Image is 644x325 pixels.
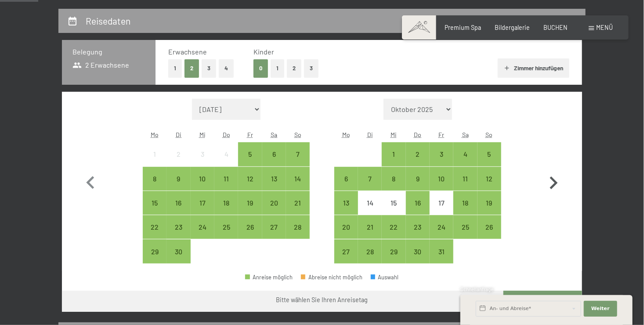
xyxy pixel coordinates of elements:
[286,215,310,239] div: Sun Sep 28 2025
[144,151,166,173] div: 1
[367,131,373,138] abbr: Dienstag
[143,239,166,263] div: Anreise möglich
[407,175,429,197] div: 9
[383,224,405,246] div: 22
[358,167,382,191] div: Tue Oct 07 2025
[382,191,405,215] div: Anreise nicht möglich
[166,215,190,239] div: Anreise möglich
[215,199,237,221] div: 18
[382,142,405,166] div: Anreise möglich
[478,167,501,191] div: Anreise möglich
[247,131,253,138] abbr: Freitag
[406,191,430,215] div: Anreise möglich
[286,191,310,215] div: Sun Sep 21 2025
[406,167,430,191] div: Thu Oct 09 2025
[245,274,293,280] div: Anreise möglich
[238,167,262,191] div: Fri Sep 12 2025
[584,301,617,317] button: Weiter
[359,199,381,221] div: 14
[287,151,309,173] div: 7
[144,199,166,221] div: 15
[215,224,237,246] div: 25
[445,24,481,31] a: Premium Spa
[478,215,501,239] div: Sun Oct 26 2025
[214,167,238,191] div: Thu Sep 11 2025
[478,215,501,239] div: Anreise möglich
[358,167,382,191] div: Anreise möglich
[454,151,476,173] div: 4
[359,224,381,246] div: 21
[263,199,285,221] div: 20
[431,151,452,173] div: 3
[168,47,207,56] span: Erwachsene
[382,215,405,239] div: Anreise möglich
[191,215,214,239] div: Wed Sep 24 2025
[286,215,310,239] div: Anreise möglich
[287,224,309,246] div: 28
[262,215,286,239] div: Sat Sep 27 2025
[239,175,261,197] div: 12
[263,151,285,173] div: 6
[167,199,189,221] div: 16
[335,224,357,246] div: 20
[166,239,190,263] div: Anreise möglich
[166,191,190,215] div: Tue Sep 16 2025
[287,59,301,77] button: 2
[238,191,262,215] div: Anreise möglich
[431,248,452,270] div: 31
[143,191,166,215] div: Mon Sep 15 2025
[192,224,213,246] div: 24
[358,239,382,263] div: Tue Oct 28 2025
[72,60,129,70] span: 2 Erwachsene
[335,248,357,270] div: 27
[191,191,214,215] div: Anreise möglich
[167,224,189,246] div: 23
[462,131,469,138] abbr: Samstag
[430,142,453,166] div: Anreise möglich
[301,274,362,280] div: Abreise nicht möglich
[431,175,452,197] div: 10
[334,191,358,215] div: Anreise möglich
[176,131,181,138] abbr: Dienstag
[486,131,493,138] abbr: Sonntag
[382,167,405,191] div: Wed Oct 08 2025
[371,274,399,280] div: Auswahl
[453,191,477,215] div: Anreise möglich
[166,142,190,166] div: Anreise nicht möglich
[202,59,216,77] button: 3
[430,215,453,239] div: Fri Oct 24 2025
[453,167,477,191] div: Anreise möglich
[359,248,381,270] div: 28
[453,167,477,191] div: Sat Oct 11 2025
[287,199,309,221] div: 21
[430,191,453,215] div: Fri Oct 17 2025
[406,191,430,215] div: Thu Oct 16 2025
[185,59,199,77] button: 2
[406,215,430,239] div: Thu Oct 23 2025
[166,191,190,215] div: Anreise möglich
[543,24,568,31] a: BUCHEN
[453,142,477,166] div: Anreise möglich
[478,167,501,191] div: Sun Oct 12 2025
[335,175,357,197] div: 6
[430,239,453,263] div: Anreise möglich
[453,215,477,239] div: Sat Oct 25 2025
[304,59,318,77] button: 3
[382,142,405,166] div: Wed Oct 01 2025
[460,286,493,292] span: Schnellanfrage
[262,142,286,166] div: Sat Sep 06 2025
[335,199,357,221] div: 13
[214,191,238,215] div: Thu Sep 18 2025
[253,47,274,56] span: Kinder
[262,191,286,215] div: Sat Sep 20 2025
[166,239,190,263] div: Tue Sep 30 2025
[192,151,213,173] div: 3
[453,215,477,239] div: Anreise möglich
[430,167,453,191] div: Fri Oct 10 2025
[406,215,430,239] div: Anreise möglich
[143,167,166,191] div: Mon Sep 08 2025
[239,224,261,246] div: 26
[478,142,501,166] div: Anreise möglich
[439,131,445,138] abbr: Freitag
[454,175,476,197] div: 11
